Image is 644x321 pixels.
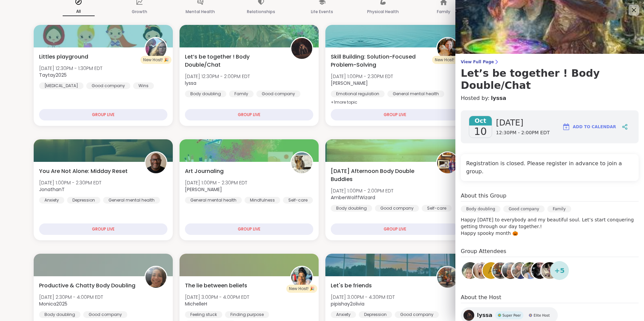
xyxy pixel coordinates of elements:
a: irisanne [472,261,491,280]
div: [MEDICAL_DATA] [39,82,84,89]
img: MichelleH [291,267,312,288]
img: lyssa [291,38,312,59]
span: [DATE] 3:00PM - 4:00PM EDT [185,294,249,300]
div: Body doubling [39,311,80,318]
span: Littles playground [39,53,88,61]
a: lyssa [491,94,506,102]
span: You Are Not Alone: Midday Reset [39,167,128,175]
img: Monica2025 [502,262,519,279]
img: irisanne [473,262,490,279]
div: Body doubling [185,91,226,97]
span: lyssa [477,311,492,319]
div: Body doubling [461,206,501,212]
div: General mental health [103,197,160,204]
img: Monica2025 [146,267,166,288]
h4: Registration is closed. Please register in advance to join a group. [466,159,633,176]
div: Anxiety [331,311,356,318]
div: Family [547,206,571,212]
img: pipishay2olivia [492,262,509,279]
span: Add to Calendar [573,124,616,130]
span: Let's be friends [331,282,372,290]
span: [DATE] [496,117,550,128]
img: Elite Host [529,314,532,317]
b: [PERSON_NAME] [331,80,368,86]
img: Super Peer [498,314,501,317]
span: Let’s be together ! Body Double/Chat [185,53,283,69]
div: General mental health [185,197,242,204]
a: Monica2025 [501,261,520,280]
img: spencer [291,152,312,173]
div: New Host! 🎉 [432,56,463,64]
a: Laurie_Ru [530,261,549,280]
p: Family [437,8,450,16]
div: General mental health [387,91,444,97]
h4: About the Host [461,293,639,303]
div: Good company [503,206,545,212]
a: View Full PageLet’s be together ! Body Double/Chat [461,59,639,92]
p: Life Events [311,8,333,16]
div: Depression [359,311,392,318]
p: Physical Health [367,8,399,16]
div: Anxiety [39,197,64,204]
span: 12:30PM - 2:00PM EDT [496,130,550,136]
div: Feeling stuck [185,311,222,318]
span: Super Peer [503,313,521,318]
a: BRandom502 [511,261,530,280]
img: LuAnn [437,38,458,59]
span: [DATE] Afternoon Body Double Buddies [331,167,429,183]
span: 10 [474,126,487,138]
img: BRandom502 [512,262,529,279]
a: pipishay2olivia [491,261,510,280]
div: Good company [395,311,439,318]
span: [DATE] 12:30PM - 1:30PM EDT [39,65,102,72]
div: GROUP LIVE [331,223,459,235]
div: Family [229,91,254,97]
div: Emotional regulation [331,91,385,97]
span: The lie between beliefs [185,282,247,290]
div: Self-care [283,197,313,204]
div: Good company [256,91,300,97]
p: Mental Health [186,8,215,16]
p: All [63,7,95,16]
div: GROUP LIVE [39,109,167,120]
span: A [488,264,494,277]
b: AmberWolffWizard [331,194,375,201]
span: View Full Page [461,59,639,65]
span: Skill Building: Solution-Focused Problem-Solving [331,53,429,69]
span: [DATE] 1:00PM - 2:30PM EDT [185,179,247,186]
div: Self-care [422,205,452,212]
div: Good company [83,311,127,318]
span: [DATE] 3:00PM - 4:30PM EDT [331,294,395,300]
div: Good company [86,82,130,89]
span: Elite Host [534,313,550,318]
b: [PERSON_NAME] [185,186,222,193]
p: Happy [DATE] to everybody and my beautiful soul. Let’s start conquering getting through our day t... [461,216,639,237]
a: elianaahava2022 [461,261,480,280]
div: New Host! 🎉 [286,285,317,293]
h3: Let’s be together ! Body Double/Chat [461,67,639,92]
h4: About this Group [461,192,506,200]
img: lyssa [463,310,474,321]
div: Finding purpose [225,311,269,318]
a: PinkOnyx [540,261,559,280]
b: lyssa [185,80,196,86]
span: Productive & Chatty Body Doubling [39,282,135,290]
p: Growth [132,8,147,16]
b: Monica2025 [39,300,67,307]
img: JonathanT [146,152,166,173]
b: JonathanT [39,186,65,193]
b: Taytay2025 [39,72,67,78]
div: New Host! 🎉 [140,56,171,64]
a: LynnLG [521,261,540,280]
span: [DATE] 1:00PM - 2:30PM EDT [331,73,393,80]
span: [DATE] 1:00PM - 2:30PM EDT [39,179,101,186]
span: [DATE] 2:30PM - 4:00PM EDT [39,294,103,300]
img: LynnLG [522,262,539,279]
span: Art Journaling [185,167,224,175]
span: + 5 [554,265,565,276]
a: A [482,261,501,280]
span: Oct [469,116,492,126]
div: GROUP LIVE [331,109,459,120]
img: Laurie_Ru [532,262,548,279]
div: Good company [375,205,419,212]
